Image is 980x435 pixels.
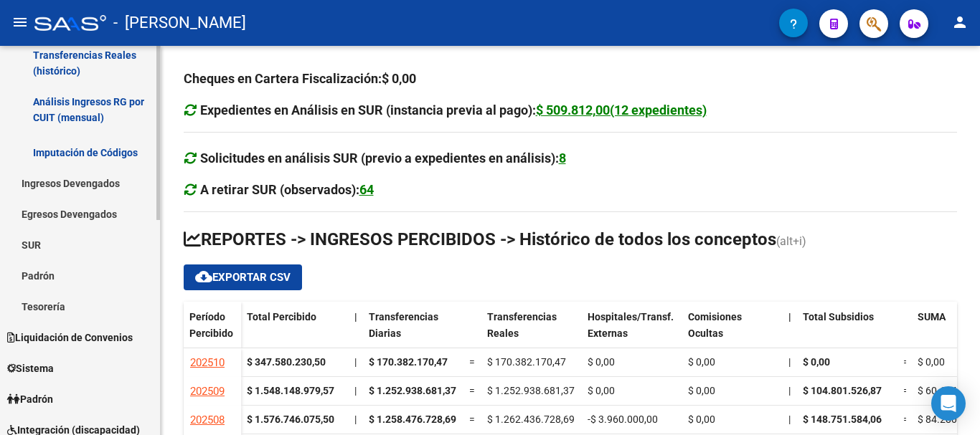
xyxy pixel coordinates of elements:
datatable-header-cell: Hospitales/Transf. Externas [582,302,682,362]
span: | [354,414,357,425]
div: 64 [359,180,374,200]
strong: Expedientes en Análisis en SUR (instancia previa al pago): [200,102,707,118]
div: 8 [559,148,566,168]
mat-icon: person [951,14,969,31]
span: | [354,385,357,396]
span: | [788,356,791,368]
span: Transferencias Reales [487,311,557,339]
span: = [469,356,475,368]
span: Comisiones Ocultas [688,311,742,339]
mat-icon: cloud_download [195,268,212,285]
span: - [PERSON_NAME] [113,7,246,39]
mat-icon: menu [11,14,29,31]
span: Total Subsidios [803,311,874,322]
datatable-header-cell: Transferencias Reales [481,302,582,362]
strong: $ 1.576.746.075,50 [247,414,334,425]
span: $ 0,00 [918,356,945,368]
span: Período Percibido [189,311,233,339]
span: | [788,385,791,396]
span: 202509 [190,385,225,398]
span: $ 0,00 [688,385,715,396]
strong: Cheques en Cartera Fiscalización: [184,71,416,86]
span: $ 0,00 [688,356,715,368]
span: SUMA [918,311,946,322]
span: Padrón [7,391,53,407]
span: = [903,385,909,396]
span: $ 1.252.938.681,37 [369,385,456,396]
strong: $ 1.548.148.979,57 [247,385,334,396]
span: Sistema [7,360,54,376]
span: | [788,311,791,322]
span: Hospitales/Transf. Externas [588,311,674,339]
span: (alt+i) [776,234,806,248]
datatable-header-cell: Período Percibido [184,302,241,362]
span: $ 0,00 [688,414,715,425]
span: = [903,414,909,425]
span: 202510 [190,356,225,369]
span: 202508 [190,414,225,426]
span: $ 170.382.170,47 [369,356,448,368]
span: $ 0,00 [588,385,615,396]
span: | [788,414,791,425]
span: $ 0,00 [588,356,615,368]
span: = [469,385,475,396]
span: $ 148.751.584,06 [803,414,882,425]
span: $ 104.801.526,87 [803,385,882,396]
span: $ 1.258.476.728,69 [369,414,456,425]
span: Exportar CSV [195,271,291,284]
datatable-header-cell: Total Subsidios [797,302,897,362]
strong: $ 347.580.230,50 [247,356,326,368]
datatable-header-cell: Transferencias Diarias [363,302,463,362]
strong: A retirar SUR (observados): [200,182,374,197]
span: REPORTES -> INGRESOS PERCIBIDOS -> Histórico de todos los conceptos [184,229,776,249]
button: Exportar CSV [184,264,302,290]
span: = [469,414,475,425]
div: $ 0,00 [382,69,416,89]
span: | [354,311,357,322]
datatable-header-cell: | [349,302,363,362]
div: Open Intercom Messenger [931,386,966,421]
span: = [903,356,909,368]
div: $ 509.812,00(12 expedientes) [536,100,707,120]
datatable-header-cell: | [783,302,797,362]
span: $ 170.382.170,47 [487,356,566,368]
span: $ 0,00 [803,356,830,368]
span: $ 1.252.938.681,37 [487,385,575,396]
datatable-header-cell: Total Percibido [241,302,349,362]
span: Transferencias Diarias [369,311,438,339]
strong: Solicitudes en análisis SUR (previo a expedientes en análisis): [200,150,566,166]
datatable-header-cell: Comisiones Ocultas [682,302,783,362]
span: Liquidación de Convenios [7,330,133,345]
span: -$ 3.960.000,00 [588,414,658,425]
span: $ 1.262.436.728,69 [487,414,575,425]
span: Total Percibido [247,311,316,322]
span: | [354,356,357,368]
